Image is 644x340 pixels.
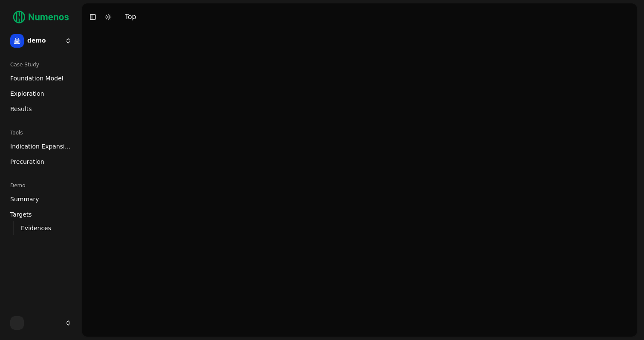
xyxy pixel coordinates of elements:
span: Precuration [10,157,44,166]
span: Foundation Model [10,74,63,83]
img: Numenos [7,7,75,27]
span: Summary [10,195,39,203]
div: Top [125,12,136,22]
span: Results [10,105,32,113]
span: Indication Expansion [10,142,72,151]
a: Summary [7,192,75,206]
span: demo [27,37,61,45]
span: Targets [10,210,32,219]
div: Demo [7,179,75,192]
a: Foundation Model [7,71,75,85]
a: Precuration [7,155,75,169]
a: Indication Expansion [7,140,75,153]
span: Exploration [10,89,44,98]
button: demo [7,31,75,51]
div: Case Study [7,58,75,71]
a: Evidences [17,222,65,234]
div: Tools [7,126,75,140]
span: Evidences [21,224,51,232]
a: Targets [7,208,75,221]
a: Results [7,102,75,116]
a: Exploration [7,87,75,100]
